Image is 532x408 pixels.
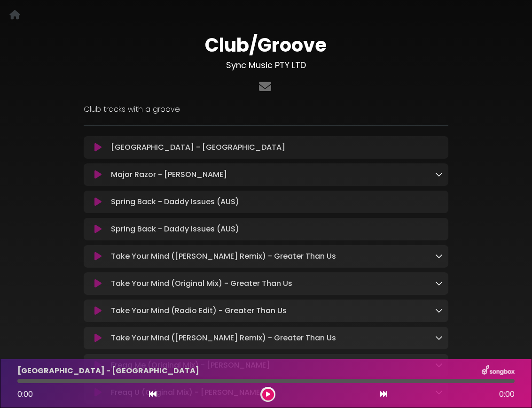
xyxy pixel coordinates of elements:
[84,60,448,70] h3: Sync Music PTY LTD
[111,251,336,262] p: Take Your Mind ([PERSON_NAME] Remix) - Greater Than Us
[482,365,515,377] img: songbox-logo-white.png
[111,223,239,235] p: Spring Back - Daddy Issues (AUS)
[111,196,239,208] p: Spring Back - Daddy Issues (AUS)
[17,389,33,400] span: 0:00
[84,34,448,56] h1: Club/Groove
[111,278,292,289] p: Take Your Mind (Original Mix) - Greater Than Us
[111,305,287,316] p: Take Your Mind (Radio Edit) - Greater Than Us
[111,142,285,153] p: [GEOGRAPHIC_DATA] - [GEOGRAPHIC_DATA]
[111,332,336,344] p: Take Your Mind ([PERSON_NAME] Remix) - Greater Than Us
[84,104,448,115] p: Club tracks with a groove
[499,389,515,400] span: 0:00
[111,169,227,180] p: Major Razor - [PERSON_NAME]
[17,365,199,377] p: [GEOGRAPHIC_DATA] - [GEOGRAPHIC_DATA]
